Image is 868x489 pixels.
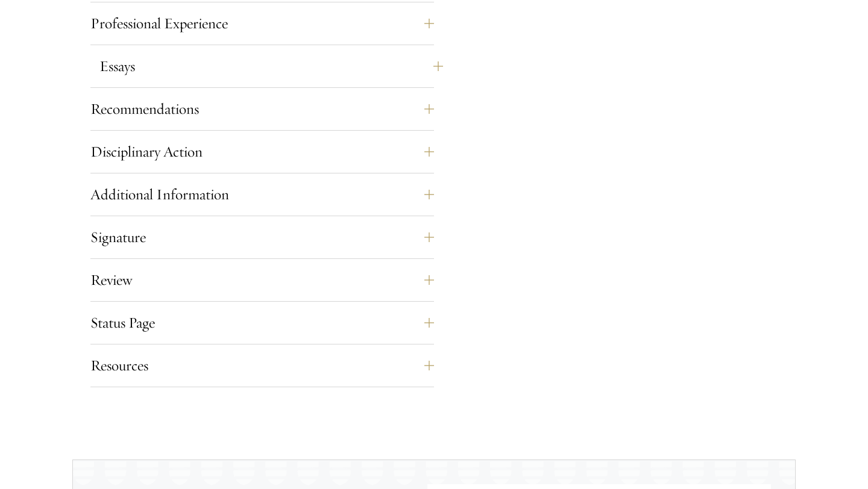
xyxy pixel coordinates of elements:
button: Review [90,266,434,294]
button: Additional Information [90,180,434,209]
button: Signature [90,223,434,252]
button: Resources [90,351,434,380]
button: Recommendations [90,95,434,123]
button: Status Page [90,308,434,337]
button: Disciplinary Action [90,137,434,166]
button: Essays [99,52,443,81]
button: Professional Experience [90,9,434,38]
